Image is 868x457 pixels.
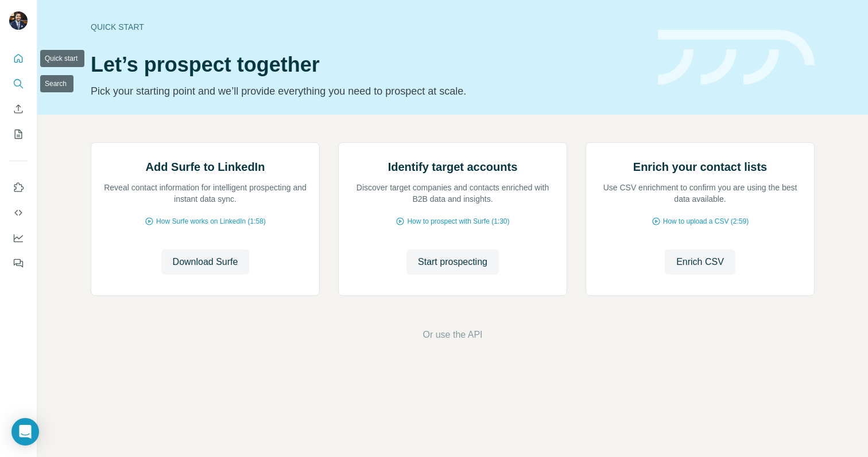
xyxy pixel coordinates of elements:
h2: Identify target accounts [388,159,518,175]
div: Quick start [91,21,644,33]
h2: Add Surfe to LinkedIn [146,159,265,175]
span: How to prospect with Surfe (1:30) [407,216,509,226]
button: Download Surfe [161,249,250,275]
span: How to upload a CSV (2:59) [663,216,749,226]
span: How Surfe works on LinkedIn (1:58) [156,216,266,226]
button: Search [9,73,28,94]
img: Avatar [9,11,28,30]
img: banner [658,30,815,85]
button: Quick start [9,48,28,69]
p: Pick your starting point and we’ll provide everything you need to prospect at scale. [91,83,644,99]
p: Discover target companies and contacts enriched with B2B data and insights. [350,182,555,205]
h1: Let’s prospect together [91,53,644,76]
h2: Enrich your contact lists [633,159,767,175]
button: Use Surfe on LinkedIn [9,177,28,198]
button: Enrich CSV [9,99,28,119]
p: Use CSV enrichment to confirm you are using the best data available. [598,182,803,205]
p: Reveal contact information for intelligent prospecting and instant data sync. [103,182,308,205]
button: Feedback [9,253,28,274]
span: Start prospecting [418,255,487,269]
button: Or use the API [423,328,482,342]
button: Use Surfe API [9,202,28,223]
button: My lists [9,124,28,144]
div: Open Intercom Messenger [11,418,39,446]
button: Dashboard [9,228,28,248]
button: Start prospecting [406,249,499,275]
button: Enrich CSV [665,249,735,275]
span: Download Surfe [173,255,238,269]
span: Enrich CSV [676,255,724,269]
